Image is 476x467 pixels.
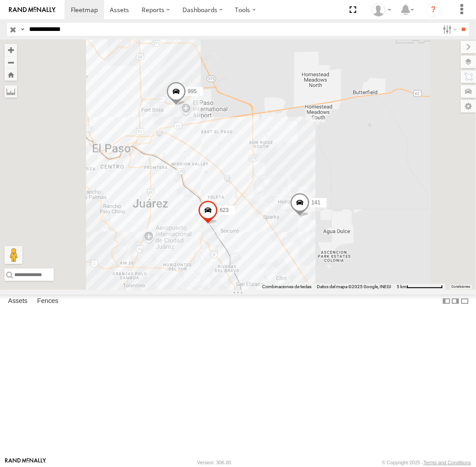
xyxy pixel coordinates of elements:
[4,246,22,264] button: Arrastra el hombrecito naranja al mapa para abrir Street View
[4,56,17,69] button: Zoom out
[220,207,229,213] span: 623
[382,460,471,465] div: © Copyright 2025 -
[394,284,446,290] button: Escala del mapa: 5 km por 77 píxeles
[451,294,460,307] label: Dock Summary Table to the Right
[317,284,391,289] span: Datos del mapa ©2025 Google, INEGI
[4,44,17,56] button: Zoom in
[368,3,394,17] div: Fernando Valdez
[9,7,56,13] img: rand-logo.svg
[5,458,46,467] a: Visit our Website
[424,460,471,465] a: Terms and Conditions
[262,284,312,290] button: Combinaciones de teclas
[197,460,231,465] div: Version: 306.00
[451,285,470,289] a: Condiciones
[460,294,469,307] label: Hide Summary Table
[4,69,17,81] button: Zoom Home
[439,23,459,36] label: Search Filter Options
[33,295,63,307] label: Fences
[461,100,476,112] label: Map Settings
[426,3,441,17] i: ?
[4,295,32,307] label: Assets
[19,23,26,36] label: Search Query
[442,294,451,307] label: Dock Summary Table to the Left
[312,199,320,206] span: 141
[188,88,197,95] span: 995
[4,85,17,98] label: Measure
[397,284,407,289] span: 5 km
